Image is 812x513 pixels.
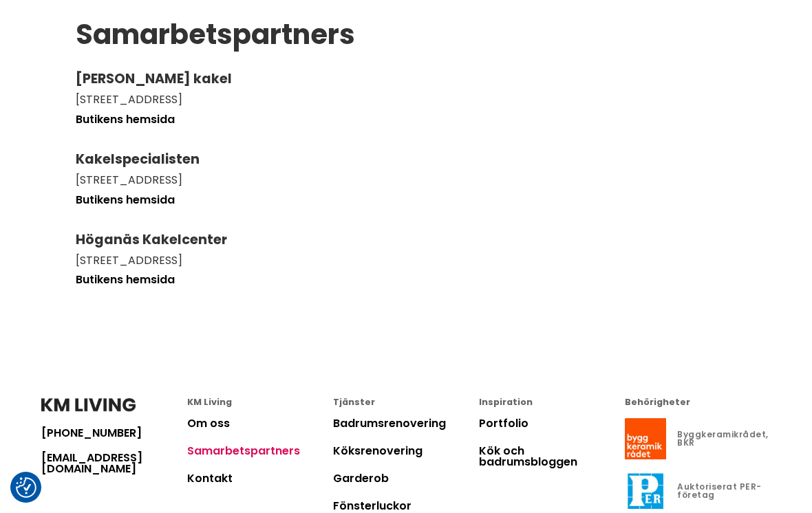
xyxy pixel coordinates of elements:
a: Garderob [333,470,389,486]
div: Inspiration [479,398,625,407]
div: [PERSON_NAME] kakel [76,72,736,85]
a: [PHONE_NUMBER] [41,428,187,439]
div: Byggkeramikrådet, BKR [677,430,771,447]
a: Badrumsrenovering [333,415,446,431]
a: [EMAIL_ADDRESS][DOMAIN_NAME] [41,452,187,474]
a: Portfolio [479,415,528,431]
img: Revisit consent button [16,477,36,498]
div: Kakelspecialisten [76,153,736,166]
a: Butikens hemsida [76,272,175,287]
div: Höganäs Kakelcenter [76,233,736,246]
div: KM Living [187,398,333,407]
a: Samarbetspartners [187,443,300,459]
div: Auktoriserat PER-företag [677,483,771,499]
a: Butikens hemsida [76,111,175,127]
p: [STREET_ADDRESS] [76,175,736,186]
a: Om oss [187,415,230,431]
h1: Samarbetspartners [76,19,736,50]
button: Samtyckesinställningar [16,477,36,498]
img: Auktoriserat PER-företag [625,470,666,512]
img: Byggkeramikrådet, BKR [625,418,666,459]
a: Butikens hemsida [76,192,175,208]
a: Köksrenovering [333,443,423,459]
img: KM Living [41,398,136,412]
p: [STREET_ADDRESS] [76,94,736,105]
a: Kök och badrumsbloggen [479,443,577,470]
a: Kontakt [187,470,233,486]
div: Behörigheter [625,398,771,407]
div: Tjänster [333,398,479,407]
p: [STREET_ADDRESS] [76,255,736,266]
